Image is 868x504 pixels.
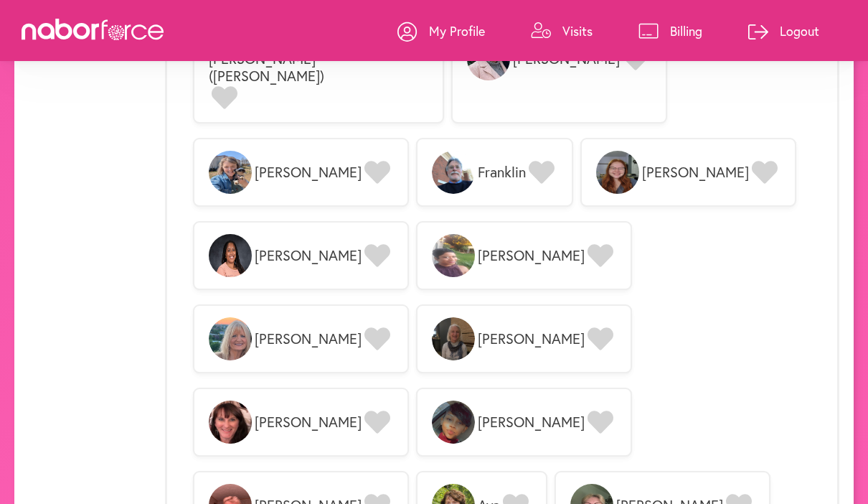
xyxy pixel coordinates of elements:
span: [PERSON_NAME] [478,330,585,347]
span: [PERSON_NAME] ([PERSON_NAME]) [209,50,425,85]
span: Franklin [478,164,526,181]
p: Logout [780,22,819,39]
p: My Profile [429,22,485,39]
img: pSYPTRrNSRCa2xOIFNrO [209,234,252,277]
span: [PERSON_NAME] [642,164,749,181]
img: Za2azyugSoS6iU9m5Avc [209,401,252,444]
span: [PERSON_NAME] [513,50,620,67]
img: hqDz7afWRWa3uK6TZe0q [596,151,639,194]
p: Visits [562,22,593,39]
span: [PERSON_NAME] [255,414,362,431]
a: Visits [531,9,593,52]
img: X9uztjCET7WSRLOU3W8P [209,151,252,194]
a: Logout [748,9,819,52]
p: Billing [670,22,702,39]
span: [PERSON_NAME] [255,247,362,264]
span: [PERSON_NAME] [478,247,585,264]
img: 52gXXCprTTifBzTRWiQm [209,317,252,360]
img: t2n9ENM4TSefQljPn8Nr [432,234,475,277]
span: [PERSON_NAME] [255,164,362,181]
span: [PERSON_NAME] [255,330,362,347]
span: [PERSON_NAME] [478,414,585,431]
img: vsOG0ywVSHGvfvx1NRkC [432,317,475,360]
a: My Profile [397,9,485,52]
a: Billing [638,9,702,52]
img: MlzyD4R0TzC1unYcrYgQ [432,151,475,194]
img: vsaI77euSR2ehtwDECi9 [432,401,475,444]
